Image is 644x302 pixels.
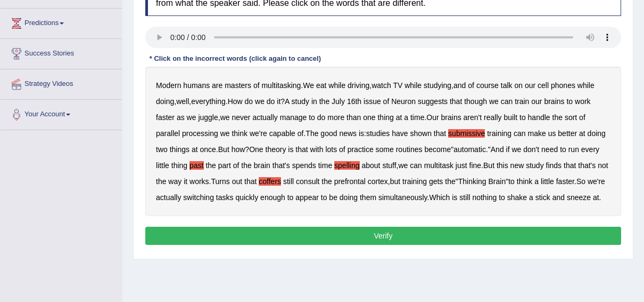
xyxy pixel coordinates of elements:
[259,177,281,186] b: coffers
[253,81,260,90] b: of
[402,177,427,186] b: training
[200,145,216,154] b: once
[316,81,326,90] b: eat
[182,129,218,138] b: processing
[364,97,381,106] b: issue
[392,129,408,138] b: have
[565,113,577,122] b: sort
[171,161,187,170] b: thing
[593,193,599,202] b: at
[346,113,361,122] b: than
[320,129,337,138] b: good
[235,193,258,202] b: quickly
[255,97,265,106] b: we
[359,129,364,138] b: is
[325,145,337,154] b: lots
[332,97,345,106] b: July
[538,81,549,90] b: cell
[396,113,402,122] b: at
[541,177,554,186] b: little
[579,129,585,138] b: at
[334,177,366,186] b: prefrontal
[1,9,122,35] a: Predictions
[211,177,230,186] b: Turns
[266,145,286,154] b: theory
[363,113,375,122] b: one
[310,145,324,154] b: with
[577,81,595,90] b: while
[145,227,621,245] button: Verify
[501,81,513,90] b: talk
[156,161,169,170] b: little
[321,193,327,202] b: to
[476,81,499,90] b: course
[541,145,558,154] b: need
[501,97,513,106] b: can
[327,113,344,122] b: more
[508,177,515,186] b: to
[393,81,402,90] b: TV
[441,113,461,122] b: brains
[228,97,243,106] b: How
[558,129,577,138] b: better
[329,193,337,202] b: be
[225,81,251,90] b: masters
[205,161,216,170] b: the
[378,193,427,202] b: simultaneously
[489,177,506,186] b: Brain
[1,39,122,66] a: Success Stories
[452,193,457,202] b: is
[468,81,474,90] b: of
[292,161,316,170] b: spends
[410,161,422,170] b: can
[396,145,423,154] b: routines
[458,177,486,186] b: Thinking
[377,113,393,122] b: thing
[156,145,168,154] b: two
[187,113,196,122] b: we
[525,81,535,90] b: our
[280,113,307,122] b: manage
[340,193,358,202] b: doing
[507,193,527,202] b: shake
[523,145,539,154] b: don't
[283,177,294,186] b: still
[424,145,451,154] b: become
[321,177,332,186] b: the
[519,113,526,122] b: to
[198,113,218,122] b: juggle
[514,81,523,90] b: on
[534,177,539,186] b: a
[233,161,240,170] b: of
[339,145,345,154] b: of
[424,81,451,90] b: studying
[348,145,374,154] b: practice
[464,97,487,106] b: though
[579,113,585,122] b: of
[469,161,482,170] b: fine
[252,113,277,122] b: actually
[232,145,245,154] b: how
[503,113,517,122] b: built
[232,129,247,138] b: think
[552,193,565,202] b: and
[334,161,359,170] b: spelling
[506,145,510,154] b: if
[319,97,329,106] b: the
[288,145,293,154] b: is
[156,81,181,90] b: Modern
[560,145,566,154] b: to
[450,97,462,106] b: that
[318,161,332,170] b: time
[156,177,166,186] b: the
[339,129,357,138] b: news
[292,97,309,106] b: study
[1,69,122,96] a: Strategy Videos
[515,97,529,106] b: train
[156,193,181,202] b: actually
[366,129,390,138] b: studies
[526,161,543,170] b: study
[309,113,315,122] b: to
[232,177,242,186] b: out
[491,145,504,154] b: And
